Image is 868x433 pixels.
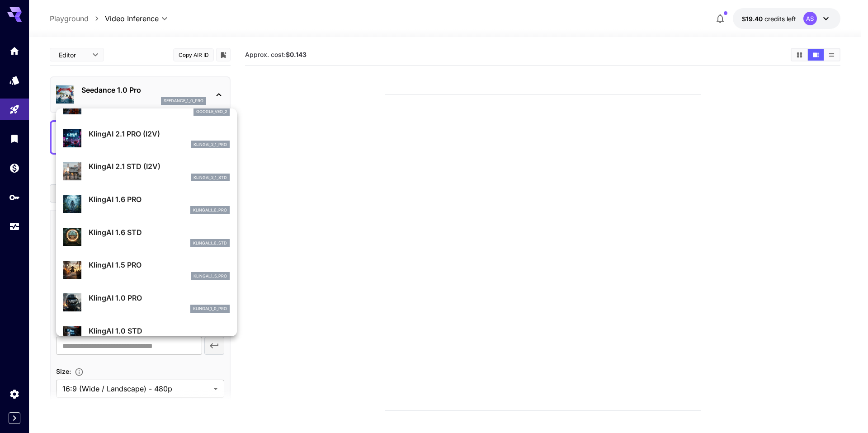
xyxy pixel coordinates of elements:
div: KlingAI 1.6 PROklingai_1_6_pro [63,190,230,218]
p: KlingAI 1.0 STD [89,325,230,336]
p: KlingAI 1.6 PRO [89,194,230,205]
p: klingai_2_1_pro [193,141,227,148]
p: KlingAI 2.1 STD (I2V) [89,161,230,172]
p: KlingAI 1.6 STD [89,227,230,238]
p: KlingAI 1.0 PRO [89,292,230,303]
p: klingai_1_5_pro [193,273,227,279]
div: KlingAI 1.0 STD [63,322,230,349]
p: KlingAI 1.5 PRO [89,259,230,270]
p: klingai_1_6_std [193,240,227,246]
div: KlingAI 2.1 STD (I2V)klingai_2_1_std [63,157,230,185]
p: klingai_2_1_std [193,174,227,181]
p: klingai_1_0_pro [193,306,227,312]
div: KlingAI 1.0 PROklingai_1_0_pro [63,289,230,316]
p: google_veo_2 [196,108,227,115]
div: KlingAI 2.1 PRO (I2V)klingai_2_1_pro [63,125,230,152]
p: klingai_1_6_pro [193,207,227,213]
div: KlingAI 1.5 PROklingai_1_5_pro [63,256,230,283]
p: KlingAI 2.1 PRO (I2V) [89,128,230,139]
div: KlingAI 1.6 STDklingai_1_6_std [63,223,230,251]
